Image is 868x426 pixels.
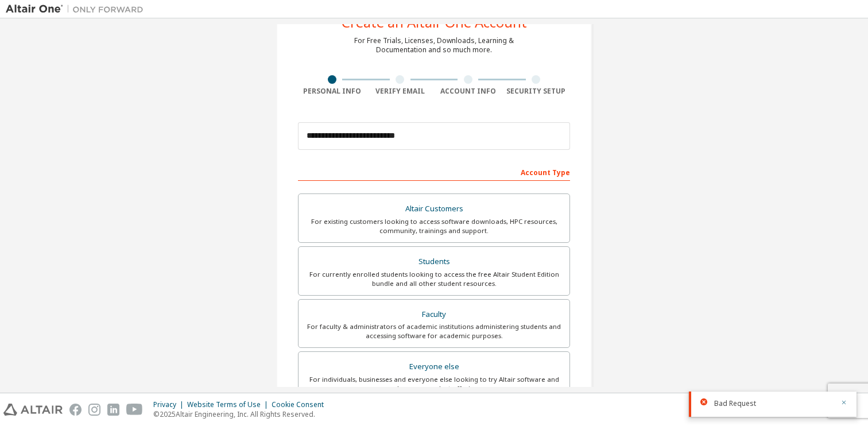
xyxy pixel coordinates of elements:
img: linkedin.svg [107,404,119,416]
div: For existing customers looking to access software downloads, HPC resources, community, trainings ... [305,217,563,235]
img: altair_logo.svg [3,404,63,416]
div: For individuals, businesses and everyone else looking to try Altair software and explore our prod... [305,375,563,393]
span: Bad Request [714,399,756,408]
div: Security Setup [502,87,571,96]
div: Verify Email [366,87,435,96]
div: Account Type [298,162,570,181]
div: Privacy [153,400,187,409]
div: Cookie Consent [272,400,331,409]
img: youtube.svg [126,404,143,416]
p: © 2025 Altair Engineering, Inc. All Rights Reserved. [153,409,331,419]
div: Website Terms of Use [187,400,272,409]
div: Everyone else [305,359,563,375]
div: For Free Trials, Licenses, Downloads, Learning & Documentation and so much more. [354,36,514,55]
div: For faculty & administrators of academic institutions administering students and accessing softwa... [305,322,563,340]
div: Faculty [305,307,563,323]
div: For currently enrolled students looking to access the free Altair Student Edition bundle and all ... [305,270,563,288]
img: instagram.svg [88,404,100,416]
div: Personal Info [298,87,366,96]
div: Account Info [434,87,502,96]
div: Students [305,254,563,270]
div: Altair Customers [305,201,563,217]
img: Altair One [6,3,149,15]
img: facebook.svg [69,404,82,416]
div: Create an Altair One Account [342,16,527,29]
